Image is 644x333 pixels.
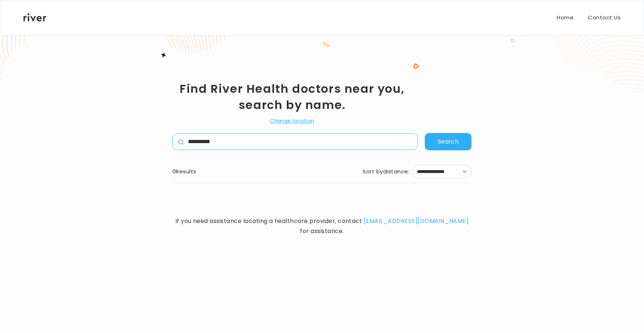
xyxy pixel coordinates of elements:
[383,166,408,177] span: distance
[172,81,412,113] h1: Find River Health doctors near you, search by name.
[557,13,574,23] a: Home
[172,216,471,236] span: If you need assistance locating a healthcare provider, contact for assistance.
[363,166,409,177] div: Sort by :
[172,166,197,177] div: 0 Results
[184,134,417,150] input: name
[588,13,621,23] a: Contact Us
[270,117,314,125] button: Change location
[425,133,471,150] button: Search
[364,217,469,225] a: [EMAIL_ADDRESS][DOMAIN_NAME]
